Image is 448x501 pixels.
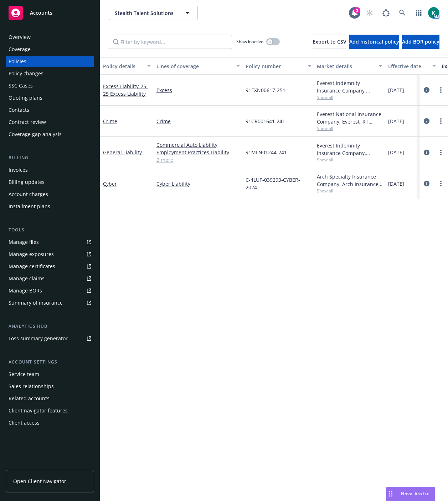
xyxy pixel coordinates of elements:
[6,154,94,161] div: Billing
[6,68,94,79] a: Policy changes
[317,173,382,188] div: Arch Specialty Insurance Company, Arch Insurance Company, Coalition Insurance Solutions (MGA)
[9,44,31,55] div: Coverage
[437,86,445,94] a: more
[6,104,94,116] a: Contacts
[6,273,94,284] a: Manage claims
[9,80,33,91] div: SSC Cases
[412,6,426,20] a: Switch app
[388,180,404,187] span: [DATE]
[6,44,94,55] a: Coverage
[9,236,39,248] div: Manage files
[9,369,39,380] div: Service team
[386,487,395,501] div: Drag to move
[6,405,94,416] a: Client navigator features
[422,86,431,94] a: circleInformation
[6,56,94,67] a: Policies
[362,6,377,20] a: Start snowing
[156,141,240,149] a: Commercial Auto Liability
[317,110,382,125] div: Everest National Insurance Company, Everest, RT Specialty Insurance Services, LLC (RSG Specialty,...
[6,261,94,272] a: Manage certificates
[9,164,28,176] div: Invoices
[9,285,42,296] div: Manage BORs
[6,3,94,23] a: Accounts
[6,393,94,404] a: Related accounts
[9,249,54,260] div: Manage exposures
[6,249,94,260] a: Manage exposures
[428,7,439,19] img: photo
[388,62,428,70] div: Effective date
[6,323,94,330] div: Analytics hub
[115,9,176,17] span: Stealth Talent Solutions
[9,297,63,309] div: Summary of insurance
[386,487,435,501] button: Nova Assist
[9,261,55,272] div: Manage certificates
[379,6,393,20] a: Report a Bug
[9,56,26,67] div: Policies
[6,129,94,140] a: Coverage gap analysis
[154,57,243,75] button: Lines of coverage
[6,176,94,188] a: Billing updates
[317,125,382,131] span: Show all
[6,333,94,344] a: Loss summary generator
[388,117,404,125] span: [DATE]
[6,80,94,91] a: SSC Cases
[9,393,50,404] div: Related accounts
[6,201,94,212] a: Installment plans
[9,333,68,344] div: Loss summary generator
[103,62,143,70] div: Policy details
[9,273,45,284] div: Manage claims
[6,92,94,104] a: Quoting plans
[6,369,94,380] a: Service team
[354,7,360,14] div: 3
[6,417,94,429] a: Client access
[109,6,198,20] button: Stealth Talent Solutions
[103,180,117,187] a: Cyber
[313,35,346,49] button: Export to CSV
[6,116,94,128] a: Contract review
[349,35,399,49] button: Add historical policy
[6,31,94,43] a: Overview
[9,68,43,79] div: Policy changes
[13,477,66,485] span: Open Client Navigator
[422,148,431,157] a: circleInformation
[6,285,94,296] a: Manage BORs
[100,57,154,75] button: Policy details
[6,236,94,248] a: Manage files
[395,6,410,20] a: Search
[6,189,94,200] a: Account charges
[156,156,240,164] a: 2 more
[401,491,429,497] span: Nova Assist
[103,83,148,97] a: Excess Liability
[246,86,285,94] span: 91EXN00617-251
[317,188,382,194] span: Show all
[385,57,439,75] button: Effective date
[103,118,117,125] a: Crime
[6,381,94,392] a: Sales relationships
[30,10,52,16] span: Accounts
[402,38,439,45] span: Add BOR policy
[246,176,311,191] span: C-4LUP-039293-CYBER-2024
[9,176,45,188] div: Billing updates
[156,180,240,187] a: Cyber Liability
[402,35,439,49] button: Add BOR policy
[246,117,285,125] span: 91CR001641-241
[9,189,48,200] div: Account charges
[109,35,232,49] input: Filter by keyword...
[317,94,382,100] span: Show all
[317,142,382,157] div: Everest Indemnity Insurance Company, Everest, RT Specialty Insurance Services, LLC (RSG Specialty...
[9,417,40,429] div: Client access
[349,38,399,45] span: Add historical policy
[313,38,346,45] span: Export to CSV
[388,149,404,156] span: [DATE]
[388,86,404,94] span: [DATE]
[9,129,62,140] div: Coverage gap analysis
[437,148,445,157] a: more
[156,62,232,70] div: Lines of coverage
[156,149,240,156] a: Employment Practices Liability
[9,405,68,416] div: Client navigator features
[422,117,431,125] a: circleInformation
[6,226,94,234] div: Tools
[6,164,94,176] a: Invoices
[156,117,240,125] a: Crime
